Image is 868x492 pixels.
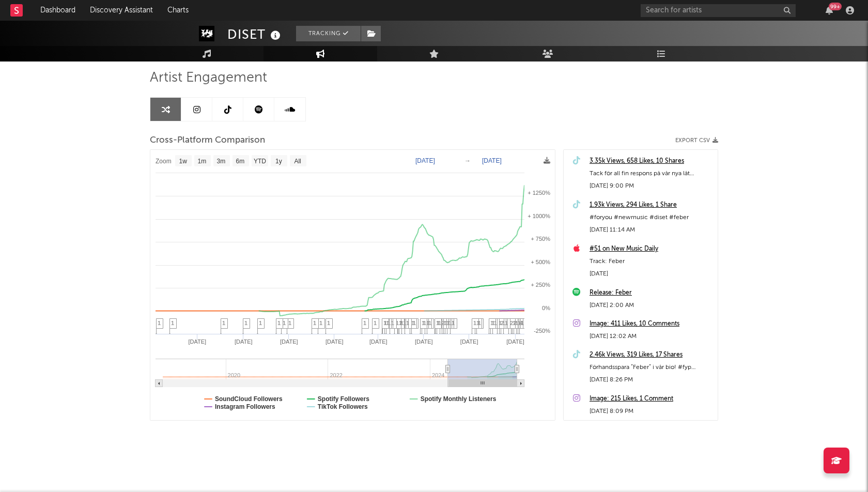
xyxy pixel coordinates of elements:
text: 1m [198,158,207,165]
button: Export CSV [675,137,718,144]
span: 1 [259,320,262,326]
div: [DATE] 8:26 PM [590,374,712,386]
div: [DATE] 8:09 PM [590,405,712,418]
text: Instagram Followers [215,403,275,410]
text: [DATE] [189,339,207,345]
text: [DATE] [326,339,344,345]
div: #foryou #newmusic #diset #feber [590,211,712,224]
span: 1 [283,320,286,326]
div: [DATE] 11:14 AM [590,224,712,236]
span: 1 [494,320,497,326]
span: 1 [499,320,502,326]
a: Release: Feber [590,287,712,299]
button: 99+ [826,6,833,14]
div: [DATE] 9:00 PM [590,180,712,192]
span: 2 [501,320,504,326]
a: Image: 411 Likes, 10 Comments [590,318,712,330]
span: 1 [313,320,316,326]
text: → [464,157,471,164]
span: 1 [244,320,247,326]
div: DISET [227,26,283,43]
text: [DATE] [415,339,433,345]
span: 1 [473,320,476,326]
span: 1 [396,320,399,326]
span: Artist Engagement [150,72,267,84]
span: 1 [383,320,386,326]
span: 1 [171,320,174,326]
span: 1 [476,320,479,326]
text: + 1250% [528,190,550,196]
span: 1 [386,320,389,326]
text: 0% [542,305,550,311]
span: 1 [327,320,330,326]
span: 1 [443,320,446,326]
div: Förhandsspara ”Feber” i vår bio! #fyp #svenskmusik #nymusik #Diset #feber [590,361,712,374]
span: 1 [363,320,366,326]
text: YTD [254,158,266,165]
a: #51 on New Music Daily [590,243,712,255]
div: Tack för all fin respons på vår nya låt ”Feber”! Det betyder allt.❤️ #foryou #newmusic #diset #fe... [590,167,712,180]
span: 1 [428,320,431,326]
a: 1.93k Views, 294 Likes, 1 Share [590,199,712,211]
span: Cross-Platform Comparison [150,134,265,147]
text: [DATE] [506,339,524,345]
span: 1 [403,320,406,326]
span: 1 [277,320,281,326]
text: + 1000% [528,213,550,219]
a: Image: 215 Likes, 1 Comment [590,393,712,405]
span: 1 [426,320,429,326]
div: [DATE] 2:00 AM [590,299,712,312]
text: 6m [236,158,245,165]
span: 1 [319,320,322,326]
span: 1 [518,320,521,326]
text: 1w [179,158,188,165]
span: 1 [288,320,291,326]
text: [DATE] [280,339,298,345]
text: SoundCloud Followers [215,395,283,403]
span: 1 [391,320,394,326]
span: 1 [452,320,455,326]
text: Spotify Followers [318,395,369,403]
text: + 500% [531,259,550,265]
span: 1 [406,320,409,326]
div: [DATE] [590,268,712,280]
a: 3.35k Views, 658 Likes, 10 Shares [590,155,712,167]
div: 99 + [829,3,842,10]
span: 1 [411,320,414,326]
span: 1 [513,320,516,326]
span: 2 [510,320,513,326]
text: [DATE] [235,339,253,345]
text: + 250% [531,282,550,288]
text: + 750% [531,236,550,242]
span: 2 [441,320,444,326]
text: [DATE] [460,339,478,345]
span: 1 [399,320,402,326]
text: Zoom [156,158,172,165]
a: 2.46k Views, 319 Likes, 17 Shares [590,349,712,361]
text: 1y [275,158,282,165]
text: -250% [534,328,550,334]
text: All [294,158,301,165]
button: Tracking [296,26,361,41]
input: Search for artists [641,4,796,17]
span: 1 [374,320,377,326]
text: TikTok Followers [318,403,368,410]
span: 1 [422,320,425,326]
div: [DATE] 12:02 AM [590,330,712,343]
span: 1 [448,320,452,326]
span: 1 [222,320,225,326]
div: Track: Feber [590,255,712,268]
text: Spotify Monthly Listeners [421,395,497,403]
span: 1 [490,320,493,326]
text: [DATE] [482,157,502,164]
span: 1 [505,320,508,326]
span: 1 [436,320,439,326]
span: 1 [158,320,161,326]
text: [DATE] [369,339,388,345]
